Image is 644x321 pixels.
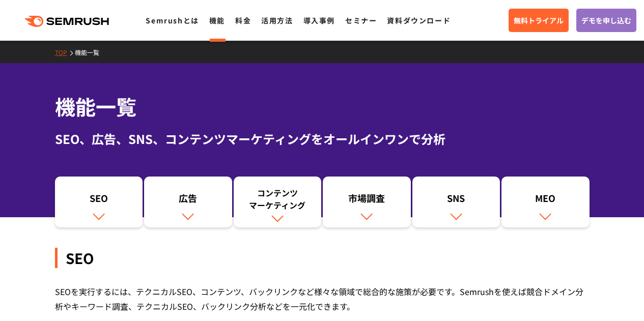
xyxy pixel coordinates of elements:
[55,92,590,122] h1: 機能一覧
[60,192,138,209] div: SEO
[501,177,590,227] a: MEO
[328,192,406,209] div: 市場調査
[55,248,590,268] div: SEO
[412,177,500,227] a: SNS
[235,15,251,25] a: 料金
[576,9,636,32] a: デモを申し込む
[144,177,232,227] a: 広告
[387,15,451,25] a: 資料ダウンロード
[509,9,569,32] a: 無料トライアル
[261,15,293,25] a: 活用方法
[234,177,322,227] a: コンテンツマーケティング
[55,177,143,227] a: SEO
[345,15,377,25] a: セミナー
[55,48,75,56] a: TOP
[75,48,107,56] a: 機能一覧
[146,15,199,25] a: Semrushとは
[55,284,590,314] div: SEOを実行するには、テクニカルSEO、コンテンツ、バックリンクなど様々な領域で総合的な施策が必要です。Semrushを使えば競合ドメイン分析やキーワード調査、テクニカルSEO、バックリンク分析...
[581,15,631,26] span: デモを申し込む
[514,15,564,26] span: 無料トライアル
[507,192,584,209] div: MEO
[323,177,411,227] a: 市場調査
[417,192,495,209] div: SNS
[55,130,590,148] div: SEO、広告、SNS、コンテンツマーケティングをオールインワンで分析
[149,192,227,209] div: 広告
[303,15,335,25] a: 導入事例
[209,15,225,25] a: 機能
[239,187,317,211] div: コンテンツ マーケティング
